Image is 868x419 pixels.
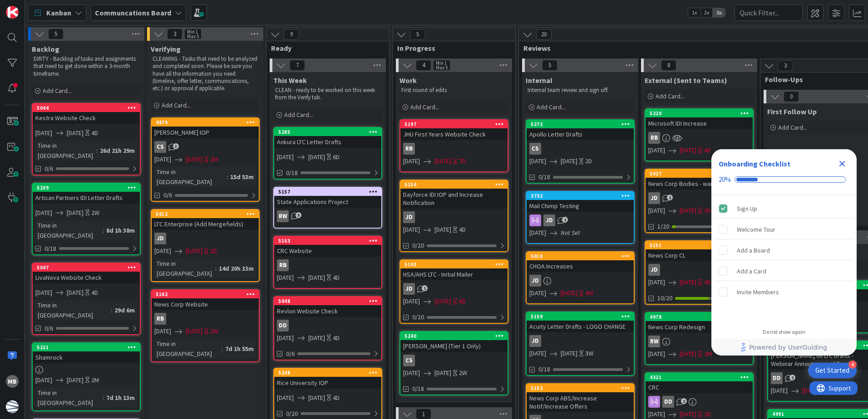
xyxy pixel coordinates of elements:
[719,158,790,169] div: Onboarding Checklist
[403,211,415,223] div: JD
[44,244,56,253] span: 0/18
[154,233,166,244] div: JD
[561,229,580,237] i: Not Set
[33,104,140,112] div: 5044
[561,288,577,298] span: [DATE]
[400,260,508,280] div: 5143HSA/AHS LTC - Initial Mailer
[412,241,424,250] span: 0/20
[527,214,634,226] div: JD
[529,335,541,347] div: JD
[228,172,256,182] div: 15d 53m
[400,120,508,140] div: 5197JHU First Years Website Check
[152,298,259,310] div: News Corp Website
[186,155,202,164] span: [DATE]
[152,141,259,153] div: CS
[274,305,381,317] div: Revlon Website Check
[404,181,508,188] div: 5154
[98,146,137,156] div: 26d 21h 29m
[400,180,508,209] div: 5154Dayforce IDI IOP and Increase Notification
[646,132,753,144] div: RB
[34,55,139,78] p: DIRTY - Backlog of tasks and assignments that need to get done within a 3-month timeframe.
[404,121,508,127] div: 5197
[403,156,420,166] span: [DATE]
[645,76,727,85] span: External (Sent to Teams)
[403,297,420,306] span: [DATE]
[156,119,259,126] div: 4879
[333,152,340,162] div: 6D
[646,192,753,204] div: JD
[162,101,191,109] span: Add Card...
[400,211,508,223] div: JD
[6,6,19,19] img: Visit kanbanzone.com
[527,321,634,332] div: Acuity Letter Drafts - LOGO CHANGE
[648,132,660,144] div: RB
[719,175,731,184] div: 20%
[167,29,182,39] span: 3
[648,206,665,215] span: [DATE]
[650,171,753,177] div: 5027
[422,285,428,291] span: 1
[538,172,550,182] span: 0/18
[91,208,99,218] div: 2W
[278,238,381,244] div: 5163
[278,129,381,135] div: 5285
[528,87,633,94] p: Internal team review and sign off.
[152,210,259,230] div: 5012LTC Enterprise (Add Mergefields)
[33,263,140,283] div: 5047LivaNova Website Check
[646,178,753,190] div: News Corp Bodies - waiting on PB
[749,342,827,353] span: Powered by UserGuiding
[308,273,325,283] span: [DATE]
[154,141,166,153] div: CS
[274,237,381,245] div: 5163
[403,225,420,234] span: [DATE]
[154,313,166,325] div: RB
[187,34,199,39] div: Max 5
[711,149,857,356] div: Checklist Container
[277,273,294,283] span: [DATE]
[680,278,696,287] span: [DATE]
[308,152,325,162] span: [DATE]
[152,218,259,230] div: LTC Enterprise (Add Mergefields)
[401,87,507,94] p: First round of edits
[646,313,753,333] div: 4978News Corp Redesign
[585,288,593,298] div: 4W
[67,128,84,138] span: [DATE]
[19,1,41,12] span: Support
[67,288,84,297] span: [DATE]
[33,343,140,351] div: 5221
[151,44,181,54] span: Verifying
[274,128,381,136] div: 5285
[561,156,577,166] span: [DATE]
[290,60,305,71] span: 7
[527,312,634,321] div: 5159
[333,333,340,343] div: 4D
[719,175,849,184] div: Checklist progress: 20%
[400,128,508,140] div: JHU First Years Website Check
[227,172,228,182] span: :
[152,118,259,127] div: 4879
[529,228,546,238] span: [DATE]
[33,184,140,204] div: 5209Artisan Partners IDI Letter Drafts
[531,253,634,259] div: 5018
[737,287,779,297] div: Invite Members
[835,156,849,171] div: Close Checklist
[37,264,140,271] div: 5047
[585,349,593,358] div: 3W
[286,168,298,178] span: 0/18
[527,120,634,140] div: 5272Apollo Letter Drafts
[296,212,301,218] span: 5
[400,143,508,155] div: RB
[434,225,451,234] span: [DATE]
[531,313,634,320] div: 5159
[277,259,289,271] div: RB
[400,283,508,295] div: JD
[527,120,634,128] div: 5272
[154,155,171,164] span: [DATE]
[37,105,140,111] div: 5044
[399,76,417,85] span: Work
[154,167,227,187] div: Time in [GEOGRAPHIC_DATA]
[527,252,634,272] div: 5018CHOA Increases
[646,313,753,321] div: 4978
[154,326,171,336] span: [DATE]
[527,275,634,287] div: JD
